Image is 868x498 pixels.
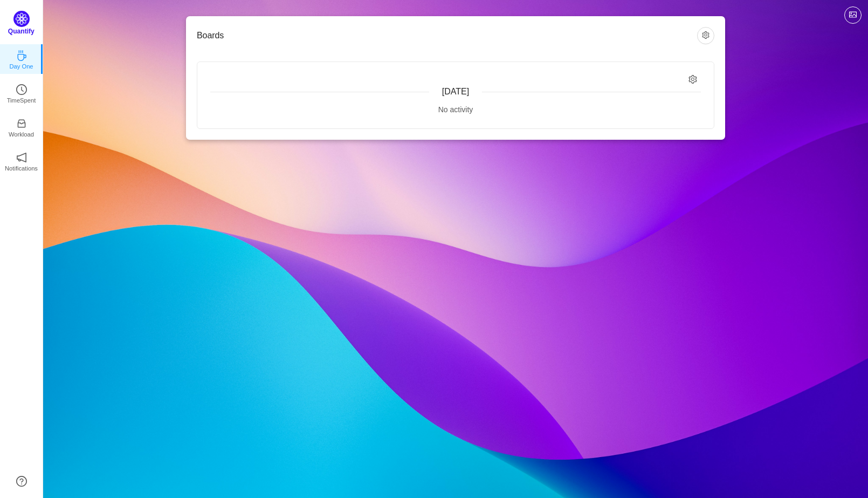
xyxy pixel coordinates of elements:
i: icon: setting [688,75,698,84]
i: icon: coffee [16,50,27,61]
img: Quantify [13,11,30,27]
h3: Boards [197,30,697,41]
i: icon: inbox [16,118,27,129]
div: No activity [210,104,701,115]
a: icon: notificationNotifications [16,155,27,166]
i: icon: notification [16,152,27,163]
i: icon: clock-circle [16,84,27,95]
p: Workload [9,129,34,139]
button: icon: picture [844,6,862,24]
p: Day One [9,62,33,71]
p: Quantify [8,26,35,36]
p: Notifications [5,163,38,173]
a: icon: inboxWorkload [16,121,27,132]
a: icon: clock-circleTimeSpent [16,87,27,98]
p: TimeSpent [7,95,36,105]
button: icon: setting [697,27,714,44]
span: [DATE] [442,87,469,96]
a: icon: question-circle [16,476,27,487]
a: icon: coffeeDay One [16,53,27,64]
